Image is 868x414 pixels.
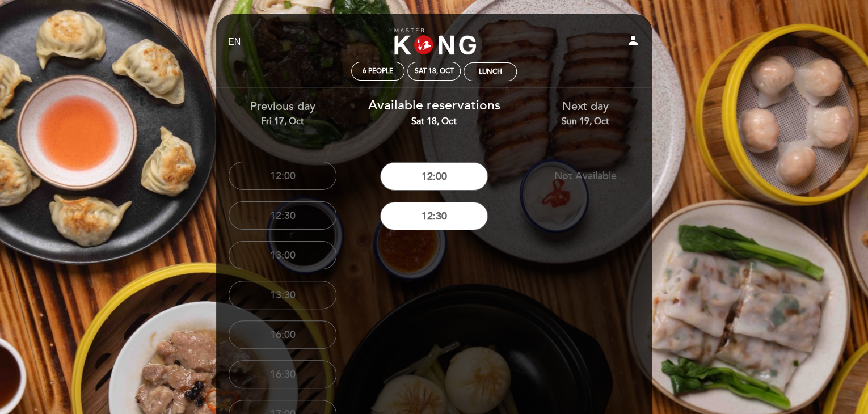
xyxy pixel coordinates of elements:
[626,33,640,51] button: person
[415,67,454,75] div: Sat 18, Oct
[229,201,336,230] button: 12:30
[380,162,488,191] button: 12:00
[380,202,488,230] button: 12:30
[216,115,350,128] div: Fri 17, Oct
[229,241,336,269] button: 13:00
[216,99,350,128] div: Previous day
[518,99,652,128] div: Next day
[626,33,640,47] i: person
[367,115,502,128] div: Sat 18, Oct
[532,162,639,190] button: Not Available
[367,96,502,128] div: Available reservations
[229,360,336,388] button: 16:30
[229,162,336,190] button: 12:00
[363,27,505,58] a: Master Kong Pueblo Libre
[229,320,336,349] button: 16:00
[479,67,502,76] div: Lunch
[518,115,652,128] div: Sun 19, Oct
[363,67,393,75] span: 6 people
[229,281,336,309] button: 13:30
